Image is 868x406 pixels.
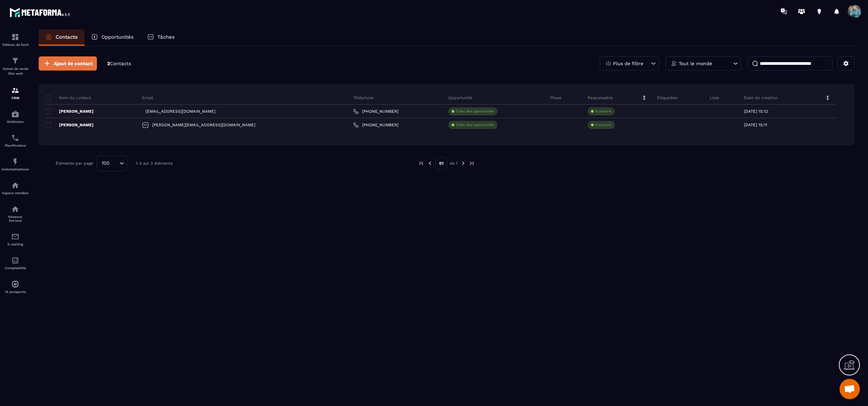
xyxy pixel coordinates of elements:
p: E-mailing [2,242,29,246]
p: [PERSON_NAME] [45,122,94,128]
p: Réseaux Sociaux [2,215,29,222]
p: À associe [595,123,611,127]
img: accountant [11,256,19,264]
p: Automatisations [2,167,29,171]
img: formation [11,86,19,94]
p: Webinaire [2,120,29,124]
img: social-network [11,205,19,213]
p: [DATE] 15:11 [744,123,767,127]
img: email [11,233,19,241]
p: [DATE] 15:12 [744,109,768,114]
a: automationsautomationsAutomatisations [2,152,29,176]
img: logo [9,6,71,18]
p: Étiquettes [657,95,677,100]
a: social-networksocial-networkRéseaux Sociaux [2,200,29,227]
p: Tableau de bord [2,43,29,47]
p: Email [142,95,153,100]
p: Responsable [588,95,613,100]
p: Comptabilité [2,266,29,270]
div: Search for option [97,155,127,171]
img: scheduler [11,134,19,142]
p: 01 [435,157,447,170]
img: next [469,160,475,166]
a: Tâches [140,30,181,46]
p: Créer des opportunités [456,109,494,114]
a: accountantaccountantComptabilité [2,251,29,275]
p: Liste [710,95,719,100]
p: 1-2 sur 2 éléments [136,161,173,166]
img: prev [427,160,433,166]
input: Search for option [112,160,118,167]
p: Espace membre [2,191,29,195]
a: schedulerschedulerPlanificateur [2,129,29,152]
img: automations [11,110,19,118]
div: Ouvrir le chat [840,379,860,399]
a: formationformationTableau de bord [2,28,29,52]
img: formation [11,57,19,65]
p: [PERSON_NAME] [45,109,94,114]
span: 100 [99,160,112,167]
a: Contacts [39,30,84,46]
p: Opportunités [101,34,134,40]
a: automationsautomationsEspace membre [2,176,29,200]
p: À associe [595,109,611,114]
img: prev [418,160,425,166]
p: Opportunité [448,95,472,100]
p: Date de création [744,95,777,100]
p: Plus de filtre [613,61,643,66]
a: [PHONE_NUMBER] [353,109,398,114]
span: Ajout de contact [54,60,93,67]
img: automations [11,158,19,166]
p: Phase [550,95,561,100]
p: de 1 [450,161,458,166]
span: Contacts [110,61,131,66]
img: automations [11,181,19,189]
a: automationsautomationsWebinaire [2,105,29,129]
a: formationformationTunnel de vente Site web [2,52,29,81]
img: next [460,160,466,166]
a: Opportunités [84,30,140,46]
img: automations [11,280,19,288]
p: Téléphone [353,95,374,100]
a: emailemailE-mailing [2,227,29,251]
p: Tâches [157,34,175,40]
img: formation [11,33,19,41]
p: Contacts [56,34,78,40]
p: Nom du contact [45,95,91,100]
p: 2 [107,60,131,67]
p: Tunnel de vente Site web [2,67,29,76]
p: Tout le monde [679,61,712,66]
p: IA prospects [2,290,29,294]
p: Éléments par page [56,161,93,166]
button: Ajout de contact [39,56,97,71]
p: CRM [2,96,29,100]
p: Créer des opportunités [456,123,494,127]
p: Planificateur [2,144,29,147]
a: [PHONE_NUMBER] [353,122,398,128]
a: formationformationCRM [2,81,29,105]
